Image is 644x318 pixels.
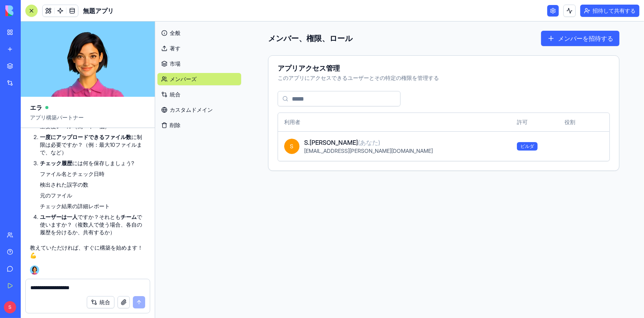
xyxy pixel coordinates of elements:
[40,134,131,140] strong: 一度にアップロードできるファイル数
[40,170,146,178] li: ファイル名とチェック日時
[40,160,72,166] strong: チェック履歴
[157,88,241,101] a: 統合
[30,244,146,259] p: 教えていただければ、すぐに構築を始めます！💪
[358,139,380,146] span: (あなた)
[40,192,146,199] li: 元のファイル
[558,34,613,43] font: メンバーを招待する
[40,181,146,189] li: 検出された誤字の数
[4,301,16,313] span: S
[284,139,300,154] span: S
[170,75,197,83] font: メンバーズ
[157,42,241,55] a: 著す
[157,27,241,39] a: 全般
[304,138,380,147] span: S.[PERSON_NAME]
[170,91,180,98] font: 統合
[30,265,39,275] img: Ella_00000_wcx2te.png
[157,119,241,131] button: 削除
[157,73,241,85] a: メンバーズ
[40,202,146,210] li: チェック結果の詳細レポート
[304,147,433,154] span: [EMAIL_ADDRESS][PERSON_NAME][DOMAIN_NAME]
[87,296,114,308] button: 統合
[278,74,610,82] div: このアプリにアクセスできるユーザーとその特定の権限を管理する
[558,113,592,131] th: 役割
[40,159,146,167] p: には何を保存しましょう?
[121,214,137,220] strong: チーム
[40,214,78,220] strong: ユーザーは一人
[511,113,558,131] th: 許可
[157,104,241,116] a: カスタムドメイン
[40,213,146,236] p: ですか？それとも で使いますか？（複数人で使う場合、各自の履歴を分けるか、共有するか）
[30,103,42,112] span: エラ
[593,7,636,15] font: 招待して共有する
[170,45,180,52] font: 著す
[170,29,180,37] font: 全般
[30,114,146,128] span: アプリ構築パートナー
[83,6,114,15] span: 無題アプリ
[5,5,53,16] img: ロゴ
[40,133,146,156] p: に制限は必要ですか？（例：最大10ファイルまで、など）
[268,33,353,44] h4: メンバー、権限、ロール
[99,298,110,306] font: 統合
[541,31,619,46] button: メンバーを招待する
[278,65,610,72] div: アプリアクセス管理
[170,121,180,129] font: 削除
[517,142,538,151] span: ビルダ
[580,5,639,17] button: 招待して共有する
[170,60,180,68] font: 市場
[157,58,241,70] a: 市場
[170,106,213,114] font: カスタムドメイン
[278,113,511,131] th: 利用者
